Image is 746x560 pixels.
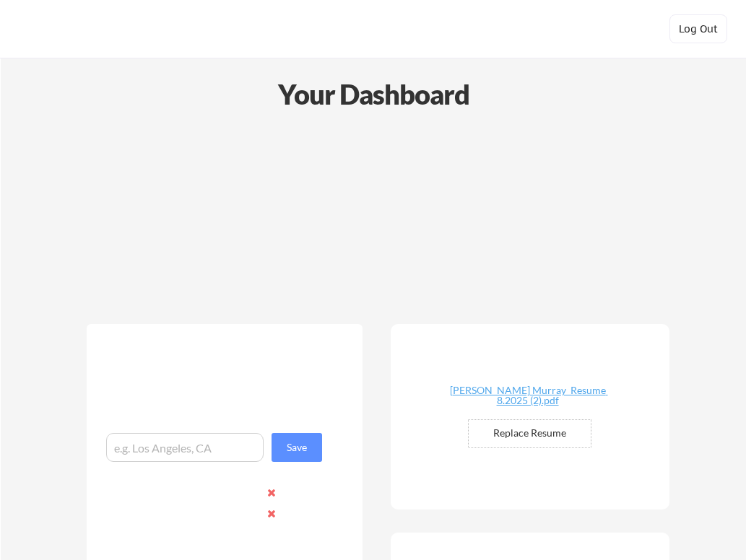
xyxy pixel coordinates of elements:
button: Save [272,433,322,462]
button: Log Out [669,14,727,43]
a: [PERSON_NAME] Murray_Resume 8.2025 (2).pdf [442,385,614,408]
div: [PERSON_NAME] Murray_Resume 8.2025 (2).pdf [442,385,614,406]
input: e.g. Los Angeles, CA [106,433,264,462]
div: Your Dashboard [1,74,746,115]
